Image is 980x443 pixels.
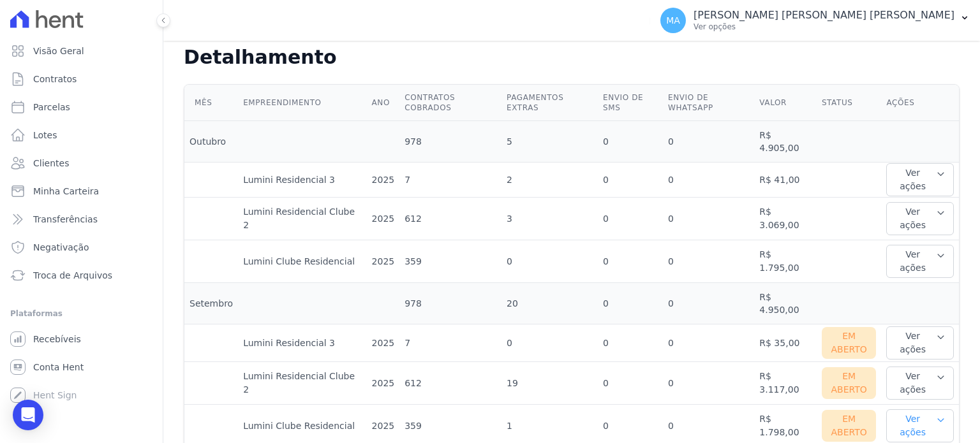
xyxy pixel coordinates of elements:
[754,324,817,362] td: R$ 35,00
[184,46,960,69] h2: Detalhamento
[238,324,366,362] td: Lumini Residencial 3
[399,324,501,362] td: 7
[754,283,817,324] td: R$ 4.950,00
[822,367,877,399] div: Em Aberto
[5,326,158,352] a: Recebíveis
[663,198,754,240] td: 0
[5,94,158,120] a: Parcelas
[33,269,112,282] span: Troca de Arquivos
[501,198,598,240] td: 3
[367,240,400,283] td: 2025
[663,283,754,324] td: 0
[5,263,158,288] a: Troca de Arquivos
[5,235,158,260] a: Negativação
[598,85,663,121] th: Envio de SMS
[33,45,84,57] span: Visão Geral
[33,157,69,170] span: Clientes
[598,121,663,163] td: 0
[598,283,663,324] td: 0
[33,185,99,198] span: Minha Carteira
[5,66,158,92] a: Contratos
[399,240,501,283] td: 359
[33,361,84,374] span: Conta Hent
[650,3,980,38] button: MA [PERSON_NAME] [PERSON_NAME] [PERSON_NAME] Ver opções
[367,85,400,121] th: Ano
[5,354,158,380] a: Conta Hent
[399,362,501,405] td: 612
[33,101,70,113] span: Parcelas
[886,367,954,400] button: Ver ações
[881,85,959,121] th: Ações
[501,240,598,283] td: 0
[184,121,238,163] td: Outubro
[663,240,754,283] td: 0
[501,324,598,362] td: 0
[184,283,238,324] td: Setembro
[238,163,366,198] td: Lumini Residencial 3
[501,362,598,405] td: 19
[13,400,43,430] div: Open Intercom Messenger
[886,202,954,235] button: Ver ações
[598,362,663,405] td: 0
[399,283,501,324] td: 978
[754,362,817,405] td: R$ 3.117,00
[5,178,158,204] a: Minha Carteira
[886,409,954,442] button: Ver ações
[663,163,754,198] td: 0
[501,283,598,324] td: 20
[367,198,400,240] td: 2025
[5,38,158,64] a: Visão Geral
[663,121,754,163] td: 0
[598,163,663,198] td: 0
[663,85,754,121] th: Envio de Whatsapp
[886,245,954,278] button: Ver ações
[238,240,366,283] td: Lumini Clube Residencial
[238,362,366,405] td: Lumini Residencial Clube 2
[238,198,366,240] td: Lumini Residencial Clube 2
[501,121,598,163] td: 5
[5,150,158,176] a: Clientes
[5,207,158,232] a: Transferências
[694,9,954,22] p: [PERSON_NAME] [PERSON_NAME] [PERSON_NAME]
[822,410,877,442] div: Em Aberto
[754,121,817,163] td: R$ 4.905,00
[666,16,680,25] span: MA
[598,324,663,362] td: 0
[399,198,501,240] td: 612
[754,198,817,240] td: R$ 3.069,00
[367,362,400,405] td: 2025
[184,85,238,121] th: Mês
[399,85,501,121] th: Contratos cobrados
[33,241,89,254] span: Negativação
[399,163,501,198] td: 7
[886,163,954,196] button: Ver ações
[754,85,817,121] th: Valor
[501,163,598,198] td: 2
[663,324,754,362] td: 0
[399,121,501,163] td: 978
[10,306,152,321] div: Plataformas
[367,163,400,198] td: 2025
[367,324,400,362] td: 2025
[886,326,954,359] button: Ver ações
[754,163,817,198] td: R$ 41,00
[5,122,158,148] a: Lotes
[694,22,954,32] p: Ver opções
[501,85,598,121] th: Pagamentos extras
[238,85,366,121] th: Empreendimento
[33,333,81,345] span: Recebíveis
[598,198,663,240] td: 0
[822,327,877,359] div: Em Aberto
[663,362,754,405] td: 0
[33,213,98,226] span: Transferências
[598,240,663,283] td: 0
[33,129,57,142] span: Lotes
[33,73,77,85] span: Contratos
[817,85,882,121] th: Status
[754,240,817,283] td: R$ 1.795,00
